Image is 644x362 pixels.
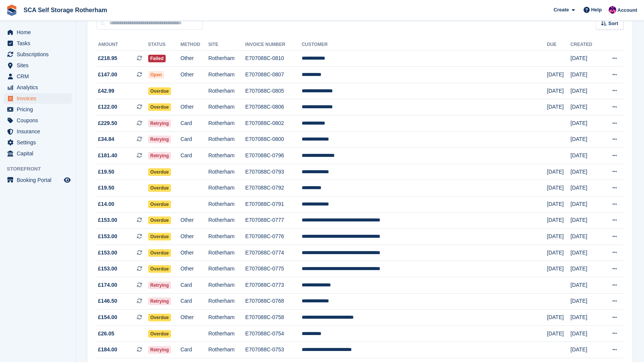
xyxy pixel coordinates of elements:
a: menu [4,60,72,71]
td: [DATE] [571,277,601,294]
th: Site [208,39,245,51]
span: Overdue [148,217,171,224]
td: [DATE] [571,115,601,132]
span: £153.00 [98,249,117,257]
a: menu [4,49,72,60]
td: Rotherham [208,293,245,310]
a: menu [4,93,72,104]
span: Account [617,6,637,14]
span: £153.00 [98,265,117,273]
span: £19.50 [98,168,114,176]
span: Subscriptions [17,49,62,60]
td: [DATE] [547,245,571,261]
td: Rotherham [208,342,245,358]
span: £19.50 [98,184,114,192]
img: stora-icon-8386f47178a22dfd0bd8f6a31ec36ba5ce8667c1dd55bd0f319d3a0aa187defe.svg [6,5,17,16]
td: E707088C-0777 [245,212,302,229]
td: Other [180,261,208,277]
td: [DATE] [547,261,571,277]
a: menu [4,115,72,126]
td: [DATE] [571,229,601,245]
span: Open [148,71,165,79]
td: [DATE] [571,293,601,310]
td: Card [180,148,208,164]
span: £218.95 [98,54,117,62]
a: menu [4,27,72,38]
span: £184.00 [98,346,117,354]
td: [DATE] [547,99,571,115]
span: Overdue [148,168,171,176]
td: [DATE] [571,245,601,261]
span: £122.00 [98,103,117,111]
a: menu [4,148,72,159]
td: E707088C-0773 [245,277,302,294]
span: Overdue [148,265,171,273]
td: [DATE] [571,212,601,229]
span: Analytics [17,82,62,93]
span: Retrying [148,152,171,160]
span: £153.00 [98,232,117,240]
td: [DATE] [547,67,571,83]
td: [DATE] [571,99,601,115]
span: Overdue [148,330,171,338]
span: £154.00 [98,313,117,321]
span: Overdue [148,184,171,192]
span: Failed [148,55,166,62]
td: [DATE] [571,326,601,342]
a: menu [4,71,72,82]
td: [DATE] [571,131,601,148]
td: E707088C-0793 [245,164,302,180]
span: Retrying [148,346,171,354]
td: E707088C-0800 [245,131,302,148]
td: [DATE] [571,67,601,83]
td: Card [180,293,208,310]
span: Settings [17,137,62,148]
td: [DATE] [571,51,601,67]
span: Create [554,6,569,14]
td: [DATE] [571,310,601,326]
td: Rotherham [208,277,245,294]
td: Card [180,342,208,358]
a: menu [4,137,72,148]
td: E707088C-0802 [245,115,302,132]
a: Preview store [63,175,72,185]
td: Card [180,131,208,148]
span: Overdue [148,201,171,208]
td: Rotherham [208,164,245,180]
span: Storefront [7,165,76,173]
td: Rotherham [208,99,245,115]
td: [DATE] [571,196,601,213]
span: £229.50 [98,119,117,127]
td: [DATE] [547,180,571,196]
span: Booking Portal [17,175,62,185]
span: Overdue [148,249,171,257]
td: Rotherham [208,196,245,213]
td: E707088C-0791 [245,196,302,213]
td: Rotherham [208,148,245,164]
td: Card [180,115,208,132]
td: [DATE] [571,261,601,277]
span: Overdue [148,87,171,95]
span: £14.00 [98,200,114,208]
td: Other [180,212,208,229]
td: Rotherham [208,212,245,229]
span: Home [17,27,62,38]
td: E707088C-0807 [245,67,302,83]
td: E707088C-0810 [245,51,302,67]
span: Insurance [17,126,62,137]
a: menu [4,38,72,49]
td: Rotherham [208,245,245,261]
td: E707088C-0796 [245,148,302,164]
th: Due [547,39,571,51]
td: E707088C-0753 [245,342,302,358]
span: Sort [608,20,618,27]
span: £34.84 [98,135,114,143]
span: Retrying [148,136,171,143]
td: Other [180,245,208,261]
img: Sam Chapman [609,6,616,14]
th: Status [148,39,180,51]
td: [DATE] [547,326,571,342]
td: E707088C-0775 [245,261,302,277]
span: Overdue [148,314,171,321]
span: £147.00 [98,71,117,79]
